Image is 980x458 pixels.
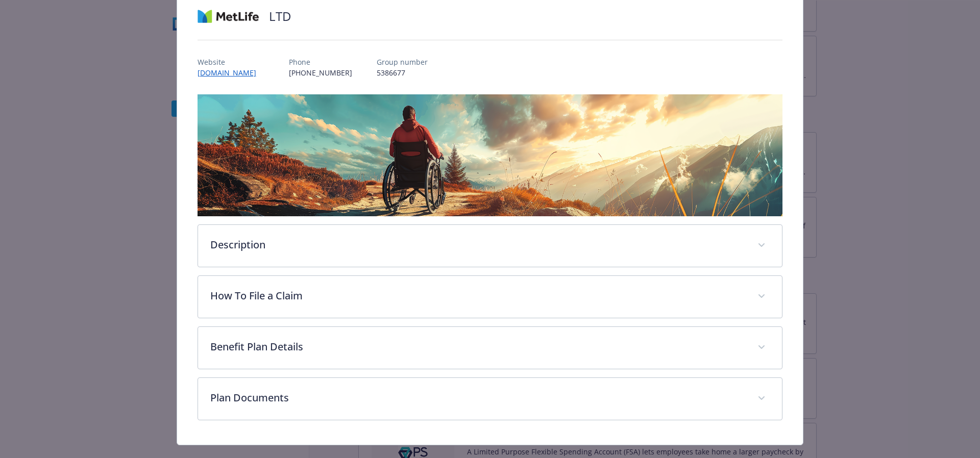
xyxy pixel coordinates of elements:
p: Plan Documents [210,390,746,405]
p: [PHONE_NUMBER] [289,67,352,78]
p: Website [198,57,264,67]
div: Plan Documents [198,378,782,420]
div: How To File a Claim [198,276,782,318]
div: Description [198,225,782,267]
a: [DOMAIN_NAME] [198,68,264,78]
p: Description [210,237,746,252]
p: Phone [289,57,352,67]
img: Metlife Inc [198,1,259,32]
img: banner [198,94,783,216]
div: Benefit Plan Details [198,327,782,369]
p: How To File a Claim [210,288,746,303]
p: Benefit Plan Details [210,339,746,354]
p: 5386677 [377,67,428,78]
p: Group number [377,57,428,67]
h2: LTD [269,8,291,25]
